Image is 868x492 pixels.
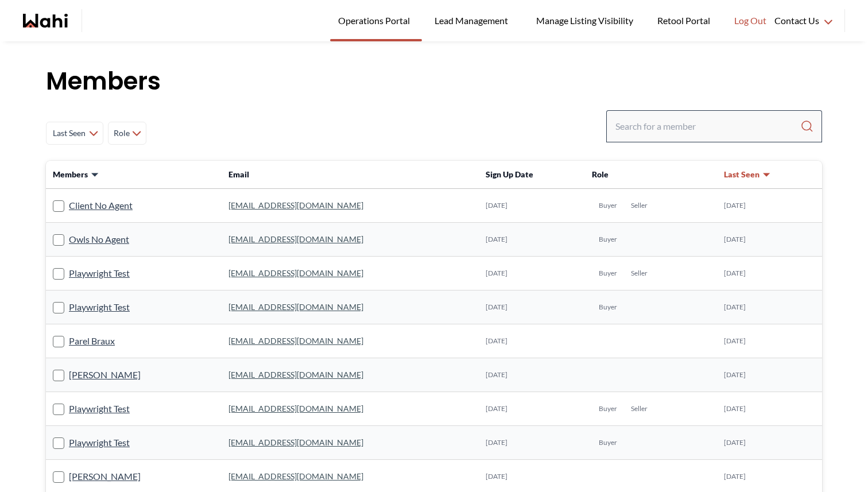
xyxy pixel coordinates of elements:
[479,392,585,426] td: [DATE]
[631,201,648,210] span: Seller
[631,269,648,278] span: Seller
[228,437,363,447] a: [EMAIL_ADDRESS][DOMAIN_NAME]
[53,169,88,180] span: Members
[479,257,585,290] td: [DATE]
[228,200,363,210] a: [EMAIL_ADDRESS][DOMAIN_NAME]
[69,232,129,247] a: Owls No Agent
[724,169,759,180] span: Last Seen
[717,392,822,426] td: [DATE]
[113,123,130,144] span: Role
[599,303,617,312] span: Buyer
[69,435,130,450] a: Playwright Test
[631,404,648,413] span: Seller
[599,404,617,413] span: Buyer
[599,201,617,210] span: Buyer
[615,116,800,137] input: Search input
[479,358,585,392] td: [DATE]
[46,64,822,99] h1: Members
[592,169,609,179] span: Role
[479,426,585,460] td: [DATE]
[228,234,363,244] a: [EMAIL_ADDRESS][DOMAIN_NAME]
[486,169,533,179] span: Sign Up Date
[228,169,249,179] span: Email
[657,13,714,28] span: Retool Portal
[717,324,822,358] td: [DATE]
[69,367,141,382] a: [PERSON_NAME]
[599,269,617,278] span: Buyer
[338,13,414,28] span: Operations Portal
[717,257,822,290] td: [DATE]
[717,290,822,324] td: [DATE]
[69,198,133,213] a: Client No Agent
[724,169,771,180] button: Last Seen
[228,302,363,312] a: [EMAIL_ADDRESS][DOMAIN_NAME]
[717,358,822,392] td: [DATE]
[479,223,585,257] td: [DATE]
[228,336,363,346] a: [EMAIL_ADDRESS][DOMAIN_NAME]
[533,13,637,28] span: Manage Listing Visibility
[734,13,766,28] span: Log Out
[51,123,87,144] span: Last Seen
[599,438,617,447] span: Buyer
[69,469,141,484] a: [PERSON_NAME]
[23,14,68,28] a: Wahi homepage
[479,324,585,358] td: [DATE]
[717,426,822,460] td: [DATE]
[69,334,115,348] a: Parel Braux
[479,189,585,223] td: [DATE]
[69,401,130,416] a: Playwright Test
[69,266,130,281] a: Playwright Test
[479,290,585,324] td: [DATE]
[228,471,363,481] a: [EMAIL_ADDRESS][DOMAIN_NAME]
[228,268,363,278] a: [EMAIL_ADDRESS][DOMAIN_NAME]
[228,370,363,379] a: [EMAIL_ADDRESS][DOMAIN_NAME]
[717,189,822,223] td: [DATE]
[435,13,512,28] span: Lead Management
[599,235,617,244] span: Buyer
[53,169,99,180] button: Members
[228,404,363,413] a: [EMAIL_ADDRESS][DOMAIN_NAME]
[717,223,822,257] td: [DATE]
[69,300,130,315] a: Playwright Test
